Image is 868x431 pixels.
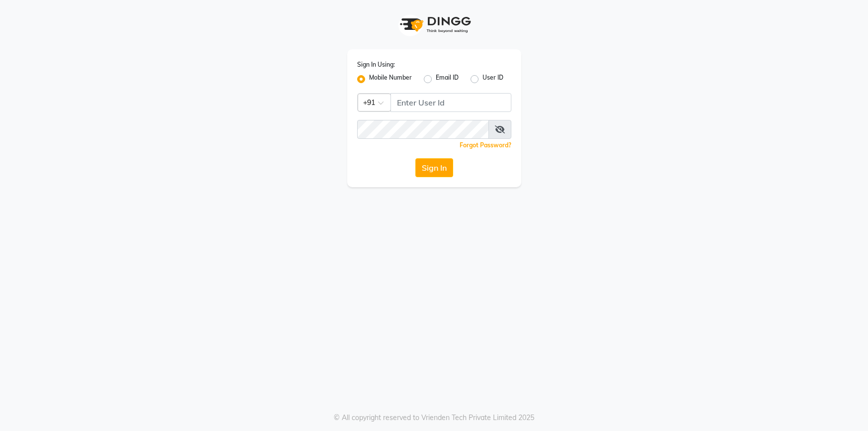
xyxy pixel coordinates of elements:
[357,60,395,69] label: Sign In Using:
[394,10,474,39] img: logo1.svg
[415,158,453,177] button: Sign In
[482,73,503,85] label: User ID
[460,141,511,149] a: Forgot Password?
[357,120,489,139] input: Username
[390,93,511,112] input: Username
[436,73,459,85] label: Email ID
[369,73,412,85] label: Mobile Number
